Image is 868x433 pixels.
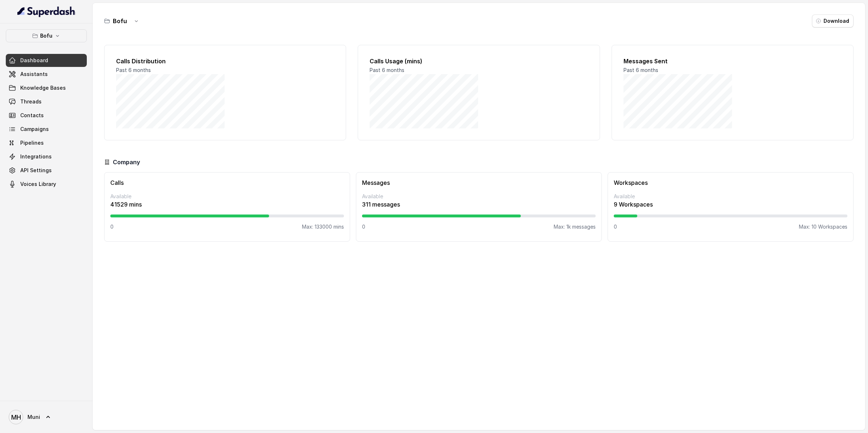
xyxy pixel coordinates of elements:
[110,223,114,230] p: 0
[6,164,87,177] a: API Settings
[624,57,842,65] h2: Messages Sent
[624,67,658,73] span: Past 6 months
[6,109,87,122] a: Contacts
[20,126,49,133] span: Campaigns
[614,178,847,187] h3: Workspaces
[799,223,847,230] p: Max: 10 Workspaces
[362,178,596,187] h3: Messages
[20,112,44,119] span: Contacts
[20,167,52,174] span: API Settings
[614,200,847,209] p: 9 Workspaces
[113,158,140,166] h3: Company
[20,57,48,64] span: Dashboard
[6,68,87,81] a: Assistants
[6,407,87,427] a: Muni
[116,67,151,73] span: Past 6 months
[614,193,847,200] p: Available
[113,17,127,25] h3: Bofu
[6,150,87,163] a: Integrations
[27,413,40,421] span: Muni
[362,200,596,209] p: 311 messages
[20,139,44,147] span: Pipelines
[6,54,87,67] a: Dashboard
[812,14,854,27] button: Download
[20,98,42,105] span: Threads
[110,193,344,200] p: Available
[20,181,56,188] span: Voices Library
[6,81,87,94] a: Knowledge Bases
[370,57,588,65] h2: Calls Usage (mins)
[370,67,404,73] span: Past 6 months
[20,71,48,78] span: Assistants
[362,193,596,200] p: Available
[17,6,76,17] img: light.svg
[614,223,617,230] p: 0
[20,153,52,160] span: Integrations
[110,200,344,209] p: 41529 mins
[116,57,334,65] h2: Calls Distribution
[302,223,344,230] p: Max: 133000 mins
[6,178,87,191] a: Voices Library
[362,223,365,230] p: 0
[110,178,344,187] h3: Calls
[6,123,87,136] a: Campaigns
[6,95,87,108] a: Threads
[554,223,596,230] p: Max: 1k messages
[20,84,66,92] span: Knowledge Bases
[11,413,21,421] text: MH
[6,29,87,42] button: Bofu
[6,136,87,149] a: Pipelines
[40,31,52,40] p: Bofu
